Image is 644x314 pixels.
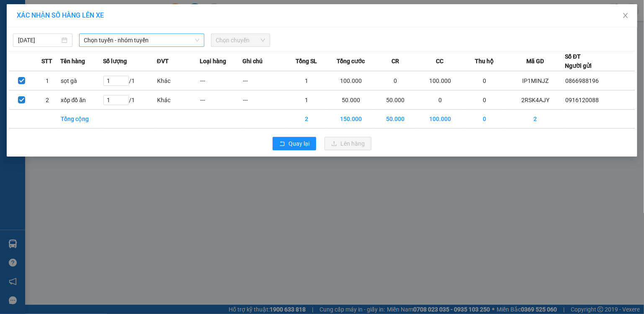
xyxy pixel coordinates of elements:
[60,71,103,90] td: sọt gà
[44,49,202,101] h2: VP Nhận: VP 7 [PERSON_NAME]
[614,4,637,28] button: Close
[328,71,374,90] td: 100.000
[60,90,103,110] td: xốp đồ ăn
[242,90,285,110] td: ---
[17,11,104,19] span: XÁC NHẬN SỐ HÀNG LÊN XE
[60,57,85,66] span: Tên hàng
[417,90,463,110] td: 0
[242,71,285,90] td: ---
[463,110,506,129] td: 0
[463,90,506,110] td: 0
[285,110,328,129] td: 2
[84,34,199,46] span: Chọn tuyến - nhóm tuyến
[475,57,494,66] span: Thu hộ
[157,71,200,90] td: Khác
[328,90,374,110] td: 50.000
[103,57,127,66] span: Số lượng
[5,7,46,49] img: logo.jpg
[417,110,463,129] td: 100.000
[506,90,565,110] td: 2RSK4AJY
[417,71,463,90] td: 100.000
[296,57,317,66] span: Tổng SL
[337,57,365,66] span: Tổng cước
[200,90,242,110] td: ---
[157,90,200,110] td: Khác
[200,57,226,66] span: Loại hàng
[5,49,67,62] h2: 2RSK4AJY
[328,110,374,129] td: 150.000
[34,90,60,110] td: 2
[565,52,592,70] div: Số ĐT Người gửi
[18,36,60,45] input: 13/10/2025
[195,38,200,43] span: down
[565,77,599,84] span: 0866988196
[51,20,102,33] b: Sao Việt
[506,71,565,90] td: IP1MINJZ
[289,139,309,148] span: Quay lại
[103,71,157,90] td: / 1
[436,57,443,66] span: CC
[242,57,263,66] span: Ghi chú
[200,71,242,90] td: ---
[565,97,599,103] span: 0916120088
[103,90,157,110] td: / 1
[216,34,265,46] span: Chọn chuyến
[285,71,328,90] td: 1
[374,90,417,110] td: 50.000
[112,7,202,21] b: [DOMAIN_NAME]
[374,110,417,129] td: 50.000
[41,57,52,66] span: STT
[392,57,399,66] span: CR
[279,141,285,147] span: rollback
[285,90,328,110] td: 1
[325,137,371,150] button: uploadLên hàng
[34,71,60,90] td: 1
[622,12,629,19] span: close
[374,71,417,90] td: 0
[463,71,506,90] td: 0
[526,57,544,66] span: Mã GD
[506,110,565,129] td: 2
[273,137,316,150] button: rollbackQuay lại
[60,110,103,129] td: Tổng cộng
[157,57,169,66] span: ĐVT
